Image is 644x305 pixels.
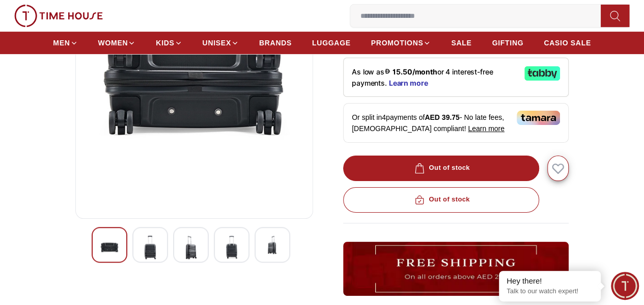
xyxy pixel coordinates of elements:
span: CASIO SALE [544,38,591,48]
span: MEN [53,38,70,48]
span: BRANDS [259,38,292,48]
p: Talk to our watch expert! [507,287,593,296]
div: Hey there! [507,276,593,286]
span: PROMOTIONS [371,38,424,48]
span: AED 39.75 [425,113,459,121]
a: GIFTING [492,34,523,52]
img: CARLTON HARBOR PLUS Black Hardside Casing 55cm Cabin Bag - CA HARBPL55JBK [141,236,159,259]
img: Tamara [517,111,560,125]
span: Learn more [468,124,505,133]
a: UNISEX [203,34,239,52]
div: Chat Widget [611,272,639,300]
img: CARLTON HARBOR PLUS Black Hardside Casing 55cm Cabin Bag - CA HARBPL55JBK [182,236,200,259]
a: CASIO SALE [544,34,591,52]
img: ... [14,5,103,27]
span: SALE [451,38,471,48]
span: UNISEX [203,38,231,48]
div: Or split in 4 payments of - No late fees, [DEMOGRAPHIC_DATA] compliant! [343,103,569,143]
a: SALE [451,34,471,52]
span: LUGGAGE [312,38,351,48]
img: CARLTON HARBOR PLUS Black Hardside Casing 55cm Cabin Bag - CA HARBPL55JBK [222,236,241,259]
a: BRANDS [259,34,292,52]
img: CARLTON HARBOR PLUS Black Hardside Casing 55cm Cabin Bag - CA HARBPL55JBK [100,236,119,259]
img: ... [343,242,569,296]
span: KIDS [156,38,174,48]
a: PROMOTIONS [371,34,431,52]
a: MEN [53,34,77,52]
span: GIFTING [492,38,523,48]
a: WOMEN [98,34,136,52]
a: KIDS [156,34,182,52]
span: WOMEN [98,38,128,48]
img: CARLTON HARBOR PLUS Black Hardside Casing 55cm Cabin Bag - CA HARBPL55JBK [263,236,282,254]
a: LUGGAGE [312,34,351,52]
